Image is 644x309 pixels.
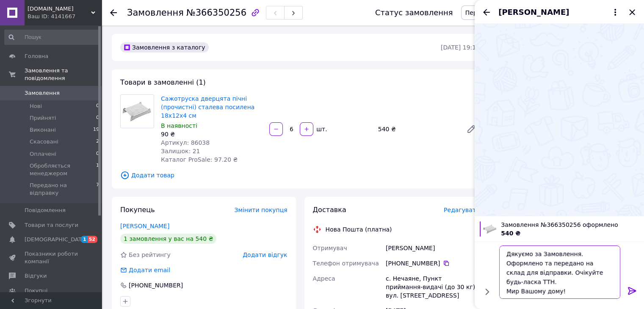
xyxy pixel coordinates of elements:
div: [PHONE_NUMBER] [386,259,480,268]
div: 90 ₴ [161,130,263,138]
span: Покупець [120,206,155,214]
img: Сажотруска дверцята пічні (прочистні) сталева посилена 18х12х4 см [121,95,154,128]
span: 2 [96,138,99,146]
span: 19 [93,126,99,134]
button: Закрити [627,7,637,17]
div: [PERSON_NAME] [384,240,481,256]
div: Статус замовлення [375,8,453,17]
input: Пошук [4,30,100,45]
div: с. Нечаяне, Пункт приймання-видачі (до 30 кг): вул. [STREET_ADDRESS] [384,271,481,303]
span: 1 [81,236,88,243]
div: 540 ₴ [375,123,459,135]
span: Змінити покупця [235,207,287,213]
span: 0 [96,150,99,158]
span: Повідомлення [25,207,66,214]
span: Додати відгук [243,251,287,258]
span: Оплачені [30,150,56,158]
span: Замовлення та повідомлення [25,67,102,82]
div: Ваш ID: 4141667 [28,13,102,20]
span: Отримувач [313,245,347,251]
time: [DATE] 19:10 [441,44,480,51]
span: Без рейтингу [129,251,171,258]
span: Головна [25,52,48,60]
span: Телефон отримувача [313,260,379,267]
span: Товари та послуги [25,221,78,229]
button: Показати кнопки [481,286,492,297]
span: №366350256 [186,8,246,18]
button: Назад [481,7,492,17]
span: 0 [96,114,99,122]
span: Прийняті [30,114,56,122]
div: Додати email [119,266,171,274]
span: Відгуки [25,272,47,280]
span: Передано на відправку [30,182,96,197]
span: Замовлення [25,89,60,97]
span: Замовлення [127,8,184,18]
span: Покупці [25,287,47,295]
span: 52 [88,236,97,243]
textarea: Дякуємо за Замовлення. Оформлено та передано на склад для відправки. Очікуйте будь-ласка ТТН. Мир... [499,246,620,299]
span: Залишок: 21 [161,148,200,154]
span: Обробляється менеджером [30,162,96,177]
span: 0 [96,102,99,110]
span: Редагувати [444,207,480,213]
div: Нова Пошта (платна) [323,225,394,234]
span: 540 ₴ [501,230,520,237]
div: 1 замовлення у вас на 540 ₴ [120,234,216,244]
span: Адреса [313,275,335,282]
span: Каталог ProSale: 97.20 ₴ [161,156,238,163]
a: Сажотруска дверцята пічні (прочистні) сталева посилена 18х12х4 см [161,95,254,119]
button: [PERSON_NAME] [498,7,620,18]
span: Товари в замовленні (1) [120,78,206,86]
span: Передано на відправку [465,9,538,16]
span: Скасовані [30,138,58,146]
span: Виконані [30,126,56,134]
span: Замовлення №366350256 оформлено [501,221,639,229]
img: 6856779166_w100_h100_sazhetruska-dvertsa-pechnaya.jpg [482,221,498,237]
div: Повернутися назад [110,8,117,17]
span: Prosto.Shop [28,5,91,13]
a: [PERSON_NAME] [120,223,169,229]
span: [PERSON_NAME] [498,7,569,18]
a: Редагувати [463,121,480,138]
div: Додати email [128,266,171,274]
span: 7 [96,182,99,197]
span: Нові [30,102,42,110]
div: Замовлення з каталогу [120,42,209,52]
span: [DEMOGRAPHIC_DATA] [25,236,87,243]
span: Додати товар [120,171,480,180]
span: Показники роботи компанії [25,250,78,265]
span: В наявності [161,122,197,129]
span: 1 [96,162,99,177]
span: Доставка [313,206,346,214]
span: Артикул: 86038 [161,139,210,146]
div: шт. [314,125,328,133]
div: [PHONE_NUMBER] [128,281,184,290]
